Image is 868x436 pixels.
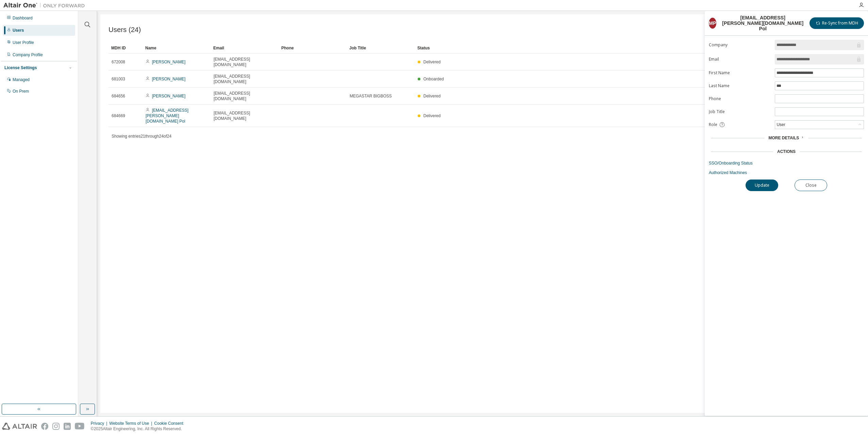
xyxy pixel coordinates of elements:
[112,76,125,82] span: 681003
[3,2,88,9] img: Altair One
[213,43,276,53] div: Email
[709,160,864,166] a: SSO/Onboarding Status
[423,113,441,118] span: Delivered
[13,52,43,58] div: Company Profile
[423,94,441,98] span: Delivered
[13,40,34,45] div: User Profile
[214,57,276,67] span: [EMAIL_ADDRESS][DOMAIN_NAME]
[112,93,125,99] span: 684656
[91,426,187,432] p: © 2025 Altair Engineering, Inc. All Rights Reserved.
[112,59,125,65] span: 672008
[350,93,392,99] span: MEGASTAR BIGBOSS
[709,170,864,175] a: Authorized Machines
[91,421,109,426] div: Privacy
[720,15,805,31] div: [EMAIL_ADDRESS][PERSON_NAME][DOMAIN_NAME] Pol
[64,423,71,430] img: linkedin.svg
[13,28,24,33] div: Users
[214,74,276,84] span: [EMAIL_ADDRESS][DOMAIN_NAME]
[709,70,771,76] label: First Name
[795,180,827,191] button: Close
[13,89,29,94] div: On Prem
[112,113,125,119] span: 684669
[809,17,864,29] button: Re-Sync from MDH
[214,91,276,102] span: [EMAIL_ADDRESS][DOMAIN_NAME]
[111,43,140,53] div: MDH ID
[709,18,716,29] div: mP
[423,60,441,64] span: Delivered
[775,121,864,129] div: User
[775,121,786,128] div: User
[349,43,412,53] div: Job Title
[709,57,771,62] label: Email
[109,421,154,426] div: Website Terms of Use
[152,94,186,98] a: [PERSON_NAME]
[154,421,187,426] div: Cookie Consent
[214,110,276,121] span: [EMAIL_ADDRESS][DOMAIN_NAME]
[423,77,444,81] span: Onboarded
[768,136,799,140] span: More Details
[709,83,771,89] label: Last Name
[52,423,60,430] img: instagram.svg
[777,149,796,154] div: Actions
[746,180,778,191] button: Update
[709,42,771,48] label: Company
[4,65,37,71] div: License Settings
[709,96,771,102] label: Phone
[2,423,37,430] img: altair_logo.svg
[112,134,171,139] span: Showing entries 21 through 24 of 24
[13,15,33,21] div: Dashboard
[108,26,141,34] span: Users (24)
[281,43,344,53] div: Phone
[417,43,821,53] div: Status
[145,43,208,53] div: Name
[41,423,48,430] img: facebook.svg
[709,122,717,127] span: Role
[13,77,30,82] div: Managed
[709,109,771,114] label: Job Title
[146,108,188,124] a: [EMAIL_ADDRESS][PERSON_NAME][DOMAIN_NAME] Pol
[152,77,186,81] a: [PERSON_NAME]
[75,423,85,430] img: youtube.svg
[152,60,186,64] a: [PERSON_NAME]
